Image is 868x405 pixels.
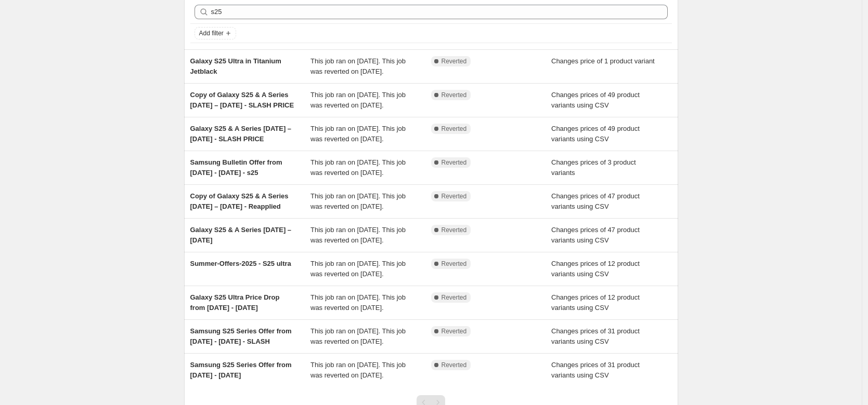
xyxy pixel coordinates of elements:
span: Reverted [442,361,467,369]
span: Copy of Galaxy S25 & A Series [DATE] – [DATE] - Reapplied [190,192,289,210]
span: Changes prices of 49 product variants using CSV [551,125,640,143]
span: Add filter [199,29,224,37]
span: Reverted [442,327,467,335]
span: Changes prices of 47 product variants using CSV [551,226,640,244]
span: Samsung S25 Series Offer from [DATE] - [DATE] [190,361,292,379]
span: Changes prices of 31 product variants using CSV [551,327,640,345]
span: This job ran on [DATE]. This job was reverted on [DATE]. [310,158,406,177]
span: Samsung S25 Series Offer from [DATE] - [DATE] - SLASH [190,327,292,345]
button: Add filter [195,27,236,39]
span: This job ran on [DATE]. This job was reverted on [DATE]. [310,192,406,210]
span: This job ran on [DATE]. This job was reverted on [DATE]. [310,226,406,244]
span: Changes prices of 12 product variants using CSV [551,260,640,278]
span: Samsung Bulletin Offer from [DATE] - [DATE] - s25 [190,158,282,177]
span: Copy of Galaxy S25 & A Series [DATE] – [DATE] - SLASH PRICE [190,91,294,109]
span: Reverted [442,226,467,234]
span: Summer-Offers-2025 - S25 ultra [190,260,291,267]
span: Changes prices of 31 product variants using CSV [551,361,640,379]
span: This job ran on [DATE]. This job was reverted on [DATE]. [310,125,406,143]
span: This job ran on [DATE]. This job was reverted on [DATE]. [310,57,406,75]
span: This job ran on [DATE]. This job was reverted on [DATE]. [310,260,406,278]
span: Changes prices of 47 product variants using CSV [551,192,640,210]
span: This job ran on [DATE]. This job was reverted on [DATE]. [310,91,406,109]
span: Changes prices of 49 product variants using CSV [551,91,640,109]
span: This job ran on [DATE]. This job was reverted on [DATE]. [310,293,406,312]
span: Reverted [442,91,467,99]
span: Changes prices of 3 product variants [551,158,636,177]
span: Galaxy S25 Ultra in Titanium Jetblack [190,57,281,75]
span: Reverted [442,125,467,133]
span: Galaxy S25 Ultra Price Drop from [DATE] - [DATE] [190,293,280,312]
span: Reverted [442,158,467,167]
span: This job ran on [DATE]. This job was reverted on [DATE]. [310,361,406,379]
span: Reverted [442,260,467,268]
span: Galaxy S25 & A Series [DATE] – [DATE] - SLASH PRICE [190,125,292,143]
span: Reverted [442,293,467,302]
span: Reverted [442,192,467,200]
span: Changes prices of 12 product variants using CSV [551,293,640,312]
span: This job ran on [DATE]. This job was reverted on [DATE]. [310,327,406,345]
span: Changes price of 1 product variant [551,57,655,65]
span: Reverted [442,57,467,65]
span: Galaxy S25 & A Series [DATE] – [DATE] [190,226,292,244]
